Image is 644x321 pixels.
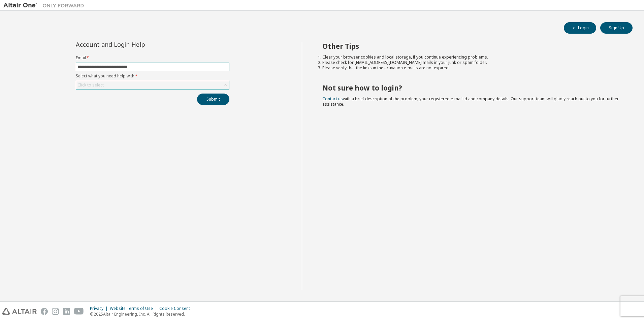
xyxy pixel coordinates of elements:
li: Please check for [EMAIL_ADDRESS][DOMAIN_NAME] mails in your junk or spam folder. [322,60,621,65]
div: Click to select [76,81,229,89]
button: Sign Up [600,22,633,34]
img: youtube.svg [74,308,84,315]
div: Privacy [90,306,110,311]
button: Login [564,22,596,34]
li: Clear your browser cookies and local storage, if you continue experiencing problems. [322,55,621,60]
div: Account and Login Help [76,42,199,47]
label: Select what you need help with [76,73,229,79]
span: with a brief description of the problem, your registered e-mail id and company details. Our suppo... [322,96,619,107]
img: instagram.svg [52,308,59,315]
p: © 2025 Altair Engineering, Inc. All Rights Reserved. [90,311,194,317]
button: Submit [197,94,229,105]
div: Click to select [77,82,104,88]
div: Cookie Consent [159,306,194,311]
label: Email [76,55,229,61]
img: altair_logo.svg [2,308,37,315]
h2: Not sure how to login? [322,83,621,92]
li: Please verify that the links in the activation e-mails are not expired. [322,65,621,71]
img: linkedin.svg [63,308,70,315]
a: Contact us [322,96,343,102]
h2: Other Tips [322,42,621,50]
img: Altair One [3,2,88,9]
img: facebook.svg [41,308,48,315]
div: Website Terms of Use [110,306,159,311]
